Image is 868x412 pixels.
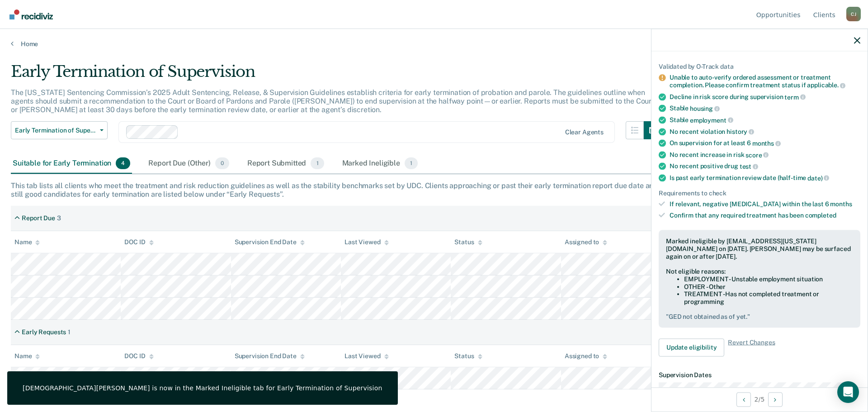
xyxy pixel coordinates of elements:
a: Home [11,40,857,48]
div: Assigned to [565,352,607,360]
p: The [US_STATE] Sentencing Commission’s 2025 Adult Sentencing, Release, & Supervision Guidelines e... [11,88,654,114]
div: Is past early termination review date (half-time [670,174,860,182]
div: 1 [68,328,71,336]
div: Open Intercom Messenger [837,381,859,403]
div: On supervision for at least 6 [670,139,860,147]
span: term [784,93,805,100]
span: months [830,200,852,208]
span: 0 [215,157,229,169]
div: Supervision End Date [235,352,305,360]
span: months [752,139,781,147]
span: Revert Changes [728,338,775,356]
div: Requirements to check [659,189,860,197]
span: test [740,163,758,170]
div: Marked Ineligible [340,154,420,174]
div: Last Viewed [344,238,388,246]
div: If relevant, negative [MEDICAL_DATA] within the last 6 [670,200,860,208]
span: date) [807,174,829,181]
span: 1 [311,157,324,169]
div: Last Viewed [344,352,388,360]
div: Clear agents [565,128,604,136]
div: Suitable for Early Termination [11,154,132,174]
div: DOC ID [124,238,153,246]
div: Marked ineligible by [EMAIL_ADDRESS][US_STATE][DOMAIN_NAME] on [DATE]. [PERSON_NAME] may be surfa... [666,237,853,260]
button: Previous Opportunity [736,392,751,407]
img: Recidiviz [9,9,53,19]
li: TREATMENT - Has not completed treatment or programming [684,290,853,306]
div: No recent increase in risk [670,151,860,159]
div: This tab lists all clients who meet the treatment and risk reduction guidelines as well as the st... [11,181,857,199]
div: Decline in risk score during supervision [670,93,860,101]
div: Name [14,238,40,246]
div: Status [454,352,482,360]
div: Supervision End Date [235,238,305,246]
div: Stable [670,104,860,113]
button: Update eligibility [659,338,724,356]
pre: " GED not obtained as of yet. " [666,313,853,321]
span: completed [805,212,836,219]
div: Report Due [22,214,55,222]
div: No recent positive drug [670,162,860,170]
button: Next Opportunity [768,392,783,407]
li: OTHER - Other [684,283,853,290]
span: employment [690,116,733,123]
div: Report Submitted [245,154,326,174]
span: Early Termination of Supervision [15,127,96,134]
span: score [745,151,769,158]
div: Status [454,238,482,246]
div: DOC ID [124,352,153,360]
div: Not eligible reasons: [666,268,853,275]
div: Report Due (Other) [146,154,231,174]
div: [DEMOGRAPHIC_DATA][PERSON_NAME] is now in the Marked Ineligible tab for Early Termination of Supe... [23,384,382,392]
div: Unable to auto-verify ordered assessment or treatment completion. Please confirm treatment status... [670,74,860,89]
span: housing [690,105,720,112]
div: Name [14,352,40,360]
div: Early Requests [22,328,66,336]
div: Validated by O-Track data [659,62,860,70]
div: Assigned to [565,238,607,246]
div: 2 / 5 [651,387,868,411]
li: EMPLOYMENT - Unstable employment situation [684,275,853,283]
div: C J [846,7,861,21]
div: 3 [57,214,61,222]
span: 1 [405,157,418,169]
span: history [726,128,754,135]
button: Profile dropdown button [846,7,861,21]
div: Early Termination of Supervision [11,62,662,88]
dt: Supervision Dates [659,371,860,379]
div: Stable [670,116,860,124]
div: Confirm that any required treatment has been [670,212,860,219]
div: No recent violation [670,128,860,136]
span: 4 [116,157,130,169]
